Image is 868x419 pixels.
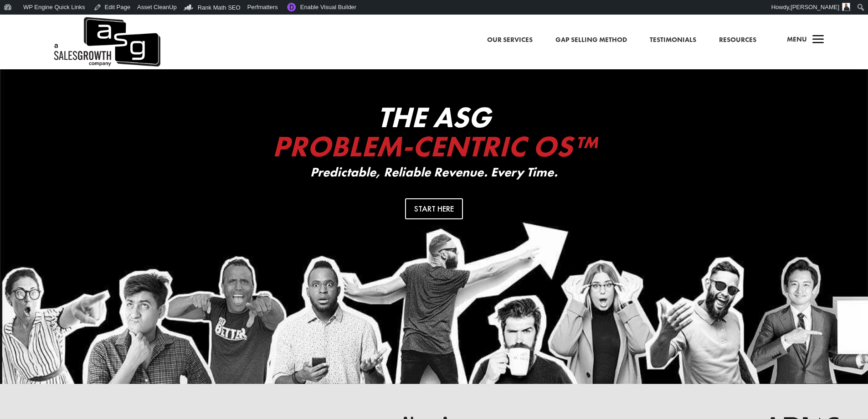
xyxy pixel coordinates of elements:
a: Gap Selling Method [555,34,627,46]
a: Testimonials [650,34,696,46]
span: [PERSON_NAME] [791,4,839,10]
h2: The ASG [252,103,616,166]
span: a [809,31,827,49]
a: Resources [719,34,756,46]
span: Menu [787,35,807,44]
a: Our Services [487,34,533,46]
a: A Sales Growth Company Logo [52,15,160,69]
p: Predictable, Reliable Revenue. Every Time. [252,166,616,180]
span: Problem-Centric OS™ [272,128,596,165]
a: Start Here [405,198,463,219]
img: ASG Co. Logo [52,15,160,69]
span: Rank Math SEO [198,4,241,11]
